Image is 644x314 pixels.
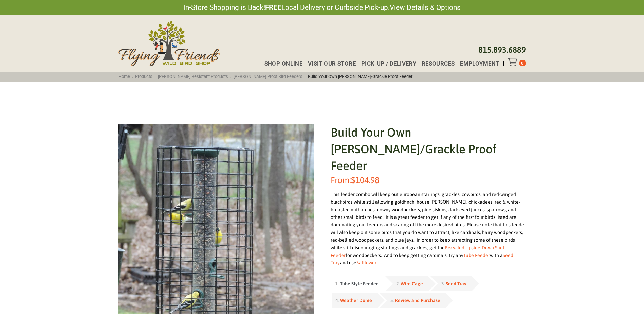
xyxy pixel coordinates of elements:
a: Employment [455,61,499,67]
a: 815.893.6889 [478,45,526,54]
a: Resources [416,61,455,67]
a: Safflower [356,260,376,265]
a: Seed Tray [446,278,466,289]
bdi: 104.98 [351,175,379,185]
span: Resources [422,61,455,67]
img: Flying Friends Wild Bird Shop Logo [118,21,220,66]
span: From: [331,175,351,185]
div: Toggle Off Canvas Content [508,58,519,66]
a: Products [133,74,155,79]
span: : : : : [116,74,415,79]
span: 3 [441,281,445,286]
span: 4 [335,298,339,303]
a: Tube Style Feeder [340,278,378,289]
h1: Build Your Own [PERSON_NAME]/Grackle Proof Feeder [331,124,526,174]
a: View Details & Options [390,3,461,12]
span: Pick-up / Delivery [361,61,417,67]
a: Home [116,74,132,79]
div: This feeder combo will keep out european starlings, grackles, cowbirds, and red-winged blackbirds... [331,191,526,267]
a: [PERSON_NAME] Resistant Products [156,74,231,79]
a: [PERSON_NAME] Proof Bird Feeders [231,74,305,79]
span: 2 [396,281,400,286]
a: Review and Purchase [395,295,440,306]
span: Visit Our Store [308,61,356,67]
a: Weather Dome [340,295,372,306]
a: View full-screen image gallery [118,124,135,140]
a: Pick-up / Delivery [356,61,416,67]
span: Build Your Own [PERSON_NAME]/Grackle Proof Feeder [306,74,415,79]
span: Shop Online [264,61,303,67]
strong: FREE [265,3,281,12]
span: $ [351,175,355,185]
span: 5 [390,298,394,303]
span: In-Store Shopping is Back! Local Delivery or Curbside Pick-up. [183,3,461,13]
span: 1 [335,281,339,286]
span: 0 [521,60,523,66]
a: Recycled Upside-Down Suet Feeder [331,245,504,258]
a: Tube Feeder [463,252,490,258]
span: Employment [460,61,499,67]
a: Wire Cage [401,278,423,289]
a: Shop Online [259,61,302,67]
img: 🔍 [124,129,129,135]
a: Visit Our Store [302,61,356,67]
